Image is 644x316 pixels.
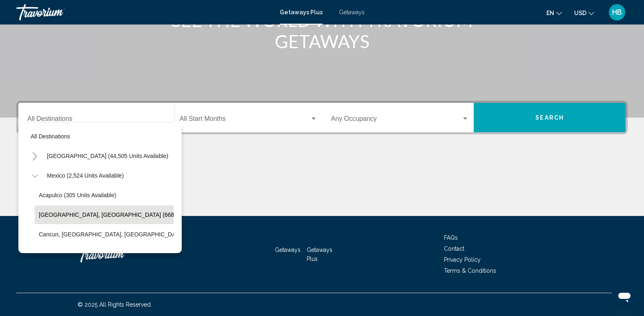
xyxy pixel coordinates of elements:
a: Getaways [275,247,301,253]
button: All destinations [27,127,174,146]
a: Privacy Policy [444,256,481,263]
span: Acapulco (305 units available) [39,192,116,198]
a: Terms & Conditions [444,267,496,274]
button: Toggle Mexico (2,524 units available) [27,167,43,184]
button: Change language [546,7,562,19]
button: [GEOGRAPHIC_DATA], [GEOGRAPHIC_DATA] (668 units available) [35,205,219,224]
button: Change currency [574,7,594,19]
span: Cancun, [GEOGRAPHIC_DATA], [GEOGRAPHIC_DATA] (362 units available) [39,231,238,238]
span: [GEOGRAPHIC_DATA] (44,505 units available) [47,153,168,159]
button: [GEOGRAPHIC_DATA] (25 units available) [35,245,153,263]
span: USD [574,10,586,16]
div: Search widget [18,103,626,132]
h1: SEE THE WORLD WITH TRAVORIUM GETAWAYS [169,9,475,52]
button: Acapulco (305 units available) [35,186,120,205]
button: Mexico (2,524 units available) [43,166,128,185]
button: [GEOGRAPHIC_DATA] (44,505 units available) [43,147,172,165]
a: Getaways Plus [307,247,332,262]
span: Search [535,115,564,121]
button: Search [474,103,626,132]
span: HB [612,8,622,16]
span: All destinations [31,133,70,140]
a: Getaways [339,9,365,16]
a: FAQs [444,234,458,241]
a: Travorium [78,242,159,267]
span: en [546,10,554,16]
iframe: Button to launch messaging window [611,283,637,309]
span: © 2025 All Rights Reserved. [78,301,152,308]
a: Getaways Plus [280,9,323,16]
span: [GEOGRAPHIC_DATA], [GEOGRAPHIC_DATA] (668 units available) [39,211,215,218]
button: User Menu [606,4,628,21]
button: Toggle United States (44,505 units available) [27,148,43,164]
button: Cancun, [GEOGRAPHIC_DATA], [GEOGRAPHIC_DATA] (362 units available) [35,225,242,244]
a: Contact [444,245,464,252]
span: Mexico (2,524 units available) [47,172,124,179]
a: Travorium [16,4,272,20]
